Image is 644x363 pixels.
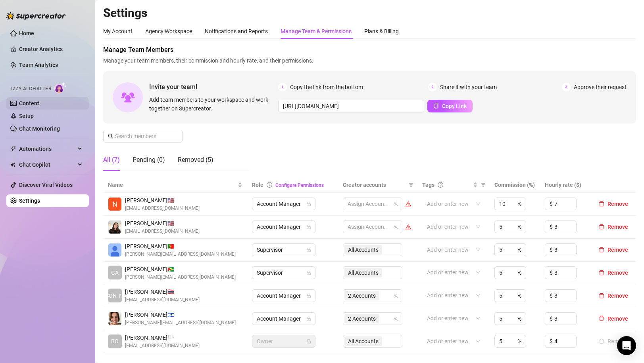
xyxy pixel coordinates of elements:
[393,201,398,206] span: team
[111,268,119,277] span: GA
[596,245,631,255] button: Remove
[125,333,200,342] span: [PERSON_NAME] 🏳️
[540,177,591,193] th: Hourly rate ($)
[103,177,247,193] th: Name
[108,133,113,139] span: search
[306,270,311,275] span: lock
[125,310,236,319] span: [PERSON_NAME] 🇮🇱
[607,247,628,253] span: Remove
[19,43,83,55] a: Creator Analytics
[596,268,631,277] button: Remove
[607,270,628,276] span: Remove
[306,316,311,321] span: lock
[6,12,66,20] img: logo-BBDzfeDw.svg
[19,125,60,132] a: Chat Monitoring
[442,103,467,109] span: Copy Link
[306,339,311,344] span: lock
[252,182,263,188] span: Role
[343,181,406,189] span: Creator accounts
[19,100,39,106] a: Content
[125,287,200,296] span: [PERSON_NAME] 🇹🇭
[440,83,497,91] span: Share it with your team
[94,291,136,300] span: [PERSON_NAME]
[125,219,200,228] span: [PERSON_NAME] 🇺🇸
[607,201,628,207] span: Remove
[599,224,604,230] span: delete
[257,221,311,233] span: Account Manager
[306,201,311,206] span: lock
[428,83,437,91] span: 2
[607,315,628,322] span: Remove
[108,312,121,325] img: Tanya Rubin
[125,242,236,251] span: [PERSON_NAME] 🇵🇹
[103,6,636,21] h2: Settings
[364,27,399,36] div: Plans & Billing
[596,336,631,346] button: Remove
[348,314,376,323] span: 2 Accounts
[409,182,413,187] span: filter
[108,181,236,189] span: Name
[149,82,278,92] span: Invite your team!
[125,251,236,258] span: [PERSON_NAME][EMAIL_ADDRESS][DOMAIN_NAME]
[19,158,75,171] span: Chat Copilot
[607,293,628,299] span: Remove
[19,198,40,204] a: Settings
[125,196,200,205] span: [PERSON_NAME] 🇺🇸
[393,293,398,298] span: team
[393,316,398,321] span: team
[103,45,636,55] span: Manage Team Members
[205,27,268,36] div: Notifications and Reports
[125,265,236,274] span: [PERSON_NAME] 🇬🇾
[306,247,311,252] span: lock
[599,293,604,298] span: delete
[10,146,17,152] span: thunderbolt
[125,274,236,281] span: [PERSON_NAME][EMAIL_ADDRESS][DOMAIN_NAME]
[599,247,604,253] span: delete
[257,198,311,210] span: Account Manager
[427,100,473,112] button: Copy Link
[125,319,236,327] span: [PERSON_NAME][EMAIL_ADDRESS][DOMAIN_NAME]
[596,314,631,323] button: Remove
[607,224,628,230] span: Remove
[125,205,200,212] span: [EMAIL_ADDRESS][DOMAIN_NAME]
[344,291,379,300] span: 2 Accounts
[19,62,58,68] a: Team Analytics
[617,336,636,355] div: Open Intercom Messenger
[257,313,311,325] span: Account Manager
[10,162,15,167] img: Chat Copilot
[257,335,311,347] span: Owner
[257,244,311,256] span: Supervisor
[479,179,487,191] span: filter
[145,27,192,36] div: Agency Workspace
[267,182,272,188] span: info-circle
[306,293,311,298] span: lock
[278,83,287,91] span: 1
[19,182,73,188] a: Discover Viral Videos
[599,315,604,321] span: delete
[108,198,121,211] img: Nir B
[596,199,631,209] button: Remove
[596,222,631,232] button: Remove
[422,181,434,189] span: Tags
[103,56,636,65] span: Manage your team members, their commission and hourly rate, and their permissions.
[54,82,67,93] img: AI Chatter
[11,85,51,93] span: Izzy AI Chatter
[19,113,34,119] a: Setup
[574,83,627,91] span: Approve their request
[115,132,171,141] input: Search members
[393,224,398,229] span: team
[281,27,352,36] div: Manage Team & Permissions
[406,224,411,230] span: warning
[490,177,540,193] th: Commission (%)
[19,30,34,36] a: Home
[407,179,415,191] span: filter
[275,182,324,188] a: Configure Permissions
[19,143,75,155] span: Automations
[111,337,119,346] span: BO
[562,83,571,91] span: 3
[257,290,311,302] span: Account Manager
[257,267,311,279] span: Supervisor
[599,201,604,207] span: delete
[406,201,411,207] span: warning
[178,155,213,165] div: Removed (5)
